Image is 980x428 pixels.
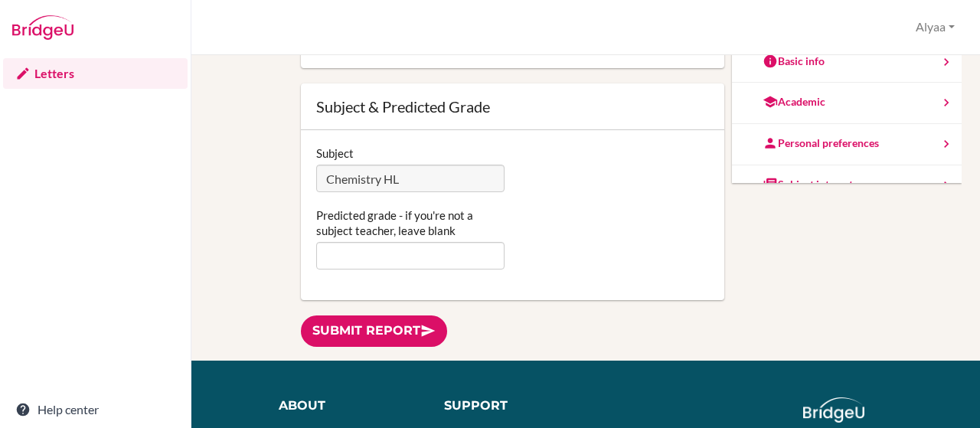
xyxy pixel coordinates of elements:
img: Bridge-U [12,15,73,40]
a: Help center [3,394,188,425]
label: Subject [316,145,354,161]
a: Academic [732,83,962,124]
a: Subject interests [732,165,962,207]
a: Basic info [732,42,962,83]
div: Academic [763,94,825,109]
a: Submit report [301,315,447,347]
div: Personal preferences [763,136,879,151]
div: Basic info [763,54,825,69]
div: About [279,397,420,415]
button: Alyaa [909,13,962,41]
div: Support [444,397,575,415]
a: Letters [3,58,188,89]
a: Personal preferences [732,124,962,165]
label: Predicted grade - if you're not a subject teacher, leave blank [316,207,505,238]
img: logo_white@2x-f4f0deed5e89b7ecb1c2cc34c3e3d731f90f0f143d5ea2071677605dd97b5244.png [803,397,865,423]
div: Subject interests [763,177,857,192]
div: Subject & Predicted Grade [316,99,710,114]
